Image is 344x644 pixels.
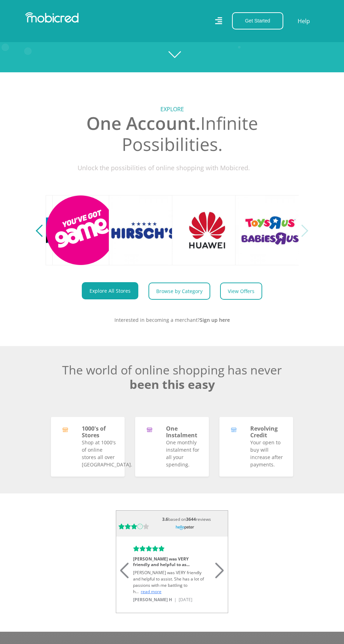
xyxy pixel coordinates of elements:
span: | [DATE] [174,597,194,603]
p: One monthly instalment for all your spending. [166,439,200,468]
img: Mobicred [25,12,79,23]
a: Explore All Stores [82,282,138,299]
h2: The world of online shopping has never [51,363,293,392]
span: based on reviews [149,517,226,522]
span: One Account. [86,111,200,135]
a: Browse by Category [148,283,210,300]
h5: Revolving Credit [250,425,285,439]
span: ... [186,562,192,567]
span: [PERSON_NAME] was VERY friendly and helpful to as [133,556,188,567]
p: Interested in becoming a merchant? [51,316,293,324]
span: [PERSON_NAME] H [133,597,174,603]
b: 3644 [186,516,196,522]
a: View Offers [220,283,262,300]
b: 3.6 [162,516,168,522]
a: Help [297,16,310,26]
p: Your open to buy will increase after payments. [250,439,285,468]
img: logo-transparent.svg [171,523,200,532]
button: Next [298,223,306,237]
span: read more [141,589,161,595]
span: ... [135,589,141,595]
span: been this easy [130,376,215,392]
p: Unlock the possibilities of online shopping with Mobicred. [51,163,293,173]
h2: Infinite Possibilities. [51,113,293,155]
h5: Explore [51,106,293,113]
p: Shop at 1000's of online stores all over [GEOGRAPHIC_DATA]. [82,439,116,468]
div: 1 / 10 [130,537,242,613]
span: [PERSON_NAME] was VERY friendly and helpful to assist. She has a lot of passions with me battling... [133,570,204,595]
div: Previous slide [120,554,129,570]
a: Sign up here [200,317,230,323]
div: Next slide [215,554,224,570]
button: Get Started [232,12,283,29]
button: Previous [38,223,46,237]
h5: 1000's of Stores [82,425,116,439]
h5: One Instalment [166,425,200,439]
